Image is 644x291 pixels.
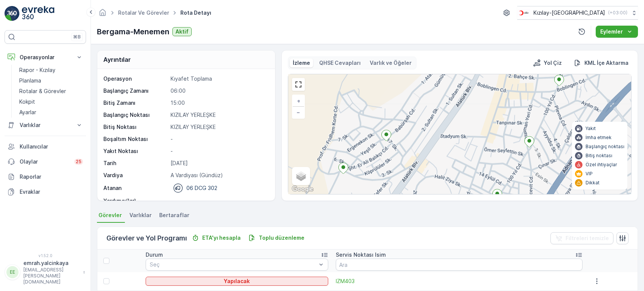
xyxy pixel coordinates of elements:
img: logo_light-DOdMpM7g.png [22,6,54,21]
button: Varlıklar [5,118,86,133]
p: Evraklar [20,188,83,196]
p: KIZILAY YERLEŞKE [171,123,267,131]
button: Operasyonlar [5,50,86,65]
img: k%C4%B1z%C4%B1lay_jywRncg.png [517,9,530,17]
a: Kokpit [16,96,86,107]
a: Uzaklaştır [293,107,304,118]
p: Servis Noktası Isim [336,251,386,259]
p: Planlama [19,77,41,84]
p: Yardımcı(lar) [103,197,168,205]
a: IZM403 [336,277,583,285]
button: Filtreleri temizle [550,232,613,244]
a: Olaylar25 [5,154,86,169]
p: VIP [586,171,593,177]
p: İmha etmek [586,135,612,141]
a: Rotalar & Görevler [16,86,86,96]
span: Rota Detayı [179,9,213,17]
p: - [171,197,267,205]
p: QHSE Cevapları [319,59,361,67]
p: 06 DCG 302 [186,184,217,192]
p: Ayarlar [19,109,36,116]
p: Kızılay-[GEOGRAPHIC_DATA] [533,9,605,17]
span: Bertaraflar [159,211,189,219]
p: ETA'yı hesapla [202,234,241,242]
span: − [297,109,300,115]
a: Rapor - Kızılay [16,65,86,75]
input: Ara [336,259,583,271]
a: Layers [293,168,309,184]
p: 15:00 [171,99,267,107]
button: Yol Çiz [530,58,565,67]
p: Toplu düzenleme [259,234,304,242]
p: Rotalar & Görevler [19,87,66,95]
p: Kıyafet Toplama [171,75,267,83]
p: Bitiş Zamanı [103,99,168,107]
p: Vardiya [103,172,168,179]
a: Raporlar [5,169,86,184]
a: View Fullscreen [293,79,304,90]
button: Yapılacak [146,277,328,286]
a: Kullanıcılar [5,139,86,154]
p: Ayrıntılar [103,55,131,64]
p: Varlıklar [20,121,71,129]
span: v 1.52.0 [5,253,86,258]
button: Aktif [172,27,192,36]
p: [EMAIL_ADDRESS][PERSON_NAME][DOMAIN_NAME] [23,267,79,285]
p: Yapılacak [224,277,250,285]
p: Kokpit [19,98,35,106]
img: Google [290,184,315,194]
p: Durum [146,251,163,259]
p: İzleme [293,59,310,67]
p: Varlık ve Öğeler [370,59,412,67]
p: Eylemler [600,28,623,35]
a: Ayarlar [16,107,86,118]
p: Bitiş noktası [586,153,612,159]
p: Seç [150,261,316,268]
a: Yakınlaştır [293,95,304,107]
p: ⌘B [73,34,81,40]
p: Olaylar [20,158,70,165]
a: Planlama [16,75,86,86]
p: Dikkat [586,180,599,186]
p: Filtreleri temizle [566,234,609,242]
p: [DATE] [171,159,267,167]
div: EE [6,266,18,278]
a: Rotalar ve Görevler [118,9,169,16]
span: Varlıklar [129,211,152,219]
p: Başlangıç Zamanı [103,87,168,95]
p: Atanan [103,184,121,192]
p: Görevler ve Yol Programı [106,233,187,244]
img: logo [5,6,20,21]
p: Aktif [175,28,189,35]
button: Eylemler [596,26,638,38]
p: 06:00 [171,87,267,95]
a: Evraklar [5,184,86,199]
p: Yol Çiz [544,59,562,67]
button: ETA'yı hesapla [189,233,244,242]
p: 25 [76,159,81,165]
p: Kullanıcılar [20,143,83,150]
p: Rapor - Kızılay [19,66,55,74]
a: Ana Sayfa [98,11,107,18]
p: Başlangıç noktası [586,144,624,150]
p: Yakıt [586,126,596,132]
button: Kızılay-[GEOGRAPHIC_DATA](+03:00) [517,6,638,20]
p: Bitiş Noktası [103,123,168,131]
p: Tarih [103,159,168,167]
p: Bergama-Menemen [97,26,169,37]
span: + [297,98,300,104]
button: EEemrah.yalcinkaya[EMAIL_ADDRESS][PERSON_NAME][DOMAIN_NAME] [5,259,86,285]
span: Görevler [98,211,122,219]
a: Bu bölgeyi Google Haritalar'da açın (yeni pencerede açılır) [290,184,315,194]
button: KML İçe Aktarma [571,58,632,67]
p: Yakıt Noktası [103,147,168,155]
button: Toplu düzenleme [245,233,307,242]
p: Boşaltım Noktası [103,135,168,143]
p: A Vardiyası (Gündüz) [171,172,267,179]
p: KML İçe Aktarma [584,59,629,67]
p: Operasyon [103,75,168,83]
p: emrah.yalcinkaya [23,259,79,267]
p: - [171,135,267,143]
p: Özel ihtiyaçlar [586,162,617,168]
